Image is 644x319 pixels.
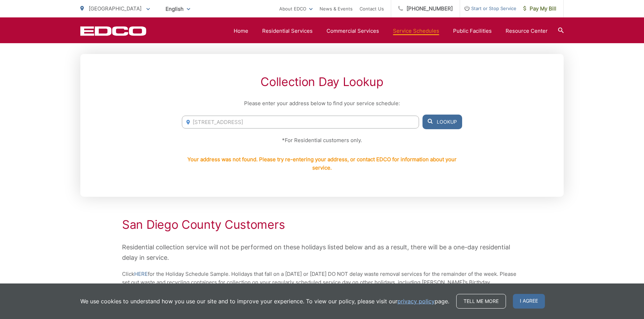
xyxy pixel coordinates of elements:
a: Tell me more [456,294,506,309]
a: Resource Center [506,27,548,35]
a: About EDCO [279,5,313,13]
a: EDCD logo. Return to the homepage. [80,26,146,36]
input: Enter Address [182,116,419,129]
p: *For Residential customers only. [182,136,462,145]
a: HERE [134,270,148,278]
p: Please enter your address below to find your service schedule: [182,99,462,108]
a: Service Schedules [393,27,439,35]
a: Commercial Services [327,27,379,35]
a: privacy policy [397,297,435,305]
span: [GEOGRAPHIC_DATA] [89,5,142,12]
p: Click for the Holiday Schedule Sample. Holidays that fall on a [DATE] or [DATE] DO NOT delay wast... [122,270,522,295]
a: Residential Services [262,27,313,35]
a: Public Facilities [453,27,492,35]
span: English [160,3,195,15]
a: News & Events [320,5,353,13]
span: Pay My Bill [523,5,556,13]
p: Residential collection service will not be performed on these holidays listed below and as a resu... [122,242,522,263]
h2: San Diego County Customers [122,218,522,232]
span: I agree [513,294,545,309]
a: Home [234,27,248,35]
button: Lookup [422,115,462,129]
p: Your address was not found. Please try re-entering your address, or contact EDCO for information ... [182,155,462,172]
a: Contact Us [360,5,384,13]
p: We use cookies to understand how you use our site and to improve your experience. To view our pol... [80,297,449,305]
h2: Collection Day Lookup [182,75,462,89]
